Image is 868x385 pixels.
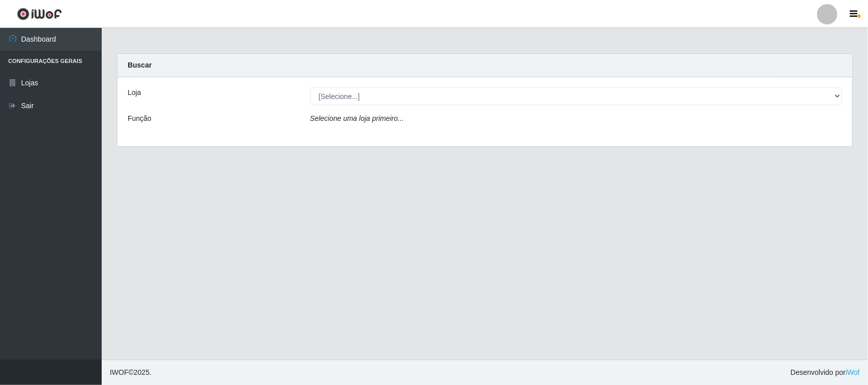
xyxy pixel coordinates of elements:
a: iWof [846,368,860,376]
span: Desenvolvido por [791,367,860,378]
label: Função [128,113,152,124]
label: Loja [128,87,141,98]
span: © 2025 . [110,367,152,378]
span: IWOF [110,368,129,376]
img: CoreUI Logo [17,8,62,20]
i: Selecione uma loja primeiro... [310,114,404,122]
strong: Buscar [128,61,152,69]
